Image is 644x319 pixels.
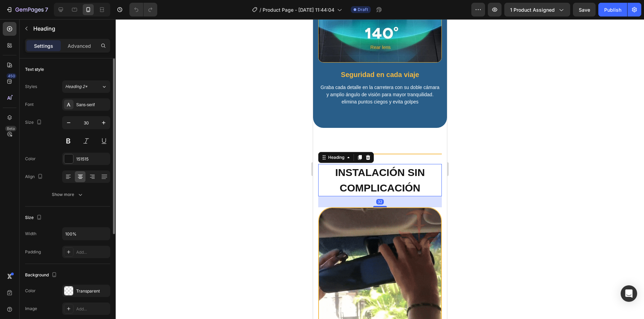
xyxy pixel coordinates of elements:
div: 151515 [76,156,108,162]
div: Open Intercom Messenger [621,285,637,302]
input: Auto [62,228,110,240]
span: Save [579,7,590,13]
div: Font [25,101,34,108]
div: Beta [5,126,16,131]
div: Add... [76,249,108,255]
span: Product Page - [DATE] 11:44:04 [263,6,334,13]
p: Heading [33,24,107,33]
div: 450 [7,73,16,79]
div: Publish [604,6,621,13]
div: Undo/Redo [129,3,157,16]
div: Size [25,118,43,127]
span: / [260,6,261,13]
span: Heading 2* [65,84,88,90]
button: Save [573,3,596,16]
div: Padding [25,249,41,255]
div: Image [25,306,37,312]
p: Advanced [68,42,91,49]
div: Size [25,213,43,222]
div: Align [25,172,44,181]
span: Draft [358,7,368,13]
button: Publish [598,3,627,16]
div: Color [25,156,36,162]
iframe: Design area [313,19,447,319]
div: Sans-serif [76,102,108,108]
div: Add... [76,306,108,312]
button: Show more [25,188,110,201]
button: 7 [3,3,51,16]
button: 1 product assigned [504,3,570,16]
div: Show more [52,191,84,198]
div: Transparent [76,288,108,294]
div: Color [25,288,36,294]
button: Heading 2* [62,80,110,93]
p: Settings [34,42,53,49]
div: Styles [25,84,37,90]
div: Width [25,231,36,237]
p: 7 [45,5,48,14]
div: Text style [25,66,44,73]
div: Background [25,271,58,280]
span: 1 product assigned [510,6,555,13]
